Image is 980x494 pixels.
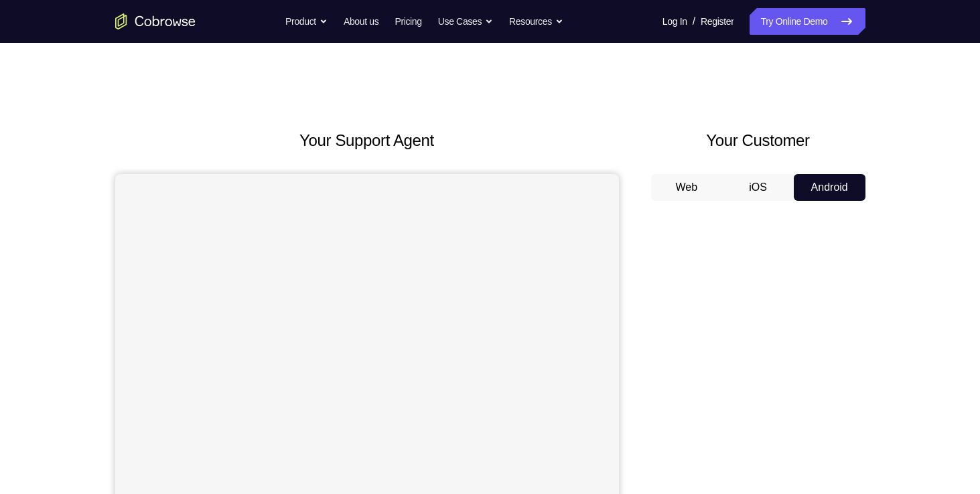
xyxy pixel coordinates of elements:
button: Android [794,174,865,201]
button: Web [651,174,723,201]
button: Product [285,8,328,35]
button: iOS [722,174,794,201]
h2: Your Customer [651,129,865,153]
a: Register [701,8,733,35]
span: / [693,13,695,29]
a: Go to the home page [115,13,196,29]
a: Try Online Demo [750,8,865,35]
button: Resources [509,8,563,35]
button: Use Cases [438,8,493,35]
h2: Your Support Agent [115,129,619,153]
a: Pricing [395,8,421,35]
a: About us [344,8,378,35]
a: Log In [662,8,687,35]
